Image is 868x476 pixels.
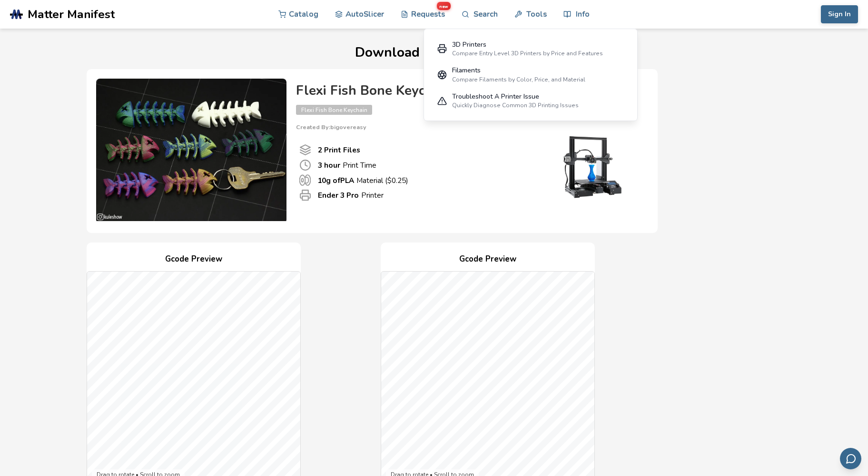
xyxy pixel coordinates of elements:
[96,79,286,222] img: Product
[840,448,861,469] button: Send feedback via email
[452,93,579,101] div: Troubleshoot A Printer Issue
[296,105,372,115] span: Flexi Fish Bone Keychain
[87,252,301,267] h4: Gcode Preview
[821,5,858,23] button: Sign In
[452,76,585,83] div: Compare Filaments by Color, Price, and Material
[318,160,376,170] p: Print Time
[437,2,451,10] span: new
[299,144,311,156] span: Number Of Print files
[452,102,579,109] div: Quickly Diagnose Common 3D Printing Issues
[28,8,115,21] span: Matter Manifest
[452,50,603,57] div: Compare Entry Level 3D Printers by Price and Features
[299,189,311,201] span: Printer
[296,124,639,131] p: Created By: bigovereasy
[318,145,360,155] b: 2 Print Files
[299,159,311,171] span: Print Time
[318,160,340,170] b: 3 hour
[296,83,639,98] h4: Flexi Fish Bone Keychain
[381,252,595,267] h4: Gcode Preview
[543,131,639,202] img: Printer
[318,190,359,200] b: Ender 3 Pro
[452,41,603,49] div: 3D Printers
[87,45,781,60] h1: Download Your Print File
[431,62,631,88] a: FilamentsCompare Filaments by Color, Price, and Material
[299,174,311,186] span: Material Used
[317,175,408,185] p: Material ($ 0.25 )
[431,36,631,62] a: 3D PrintersCompare Entry Level 3D Printers by Price and Features
[452,67,585,74] div: Filaments
[431,88,631,114] a: Troubleshoot A Printer IssueQuickly Diagnose Common 3D Printing Issues
[318,190,384,200] p: Printer
[317,175,354,185] b: 10 g of PLA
